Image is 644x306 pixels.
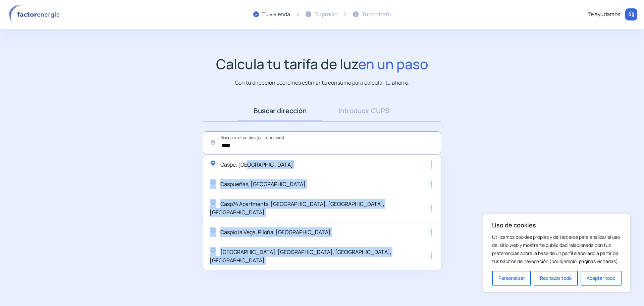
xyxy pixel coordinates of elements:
[220,161,293,168] span: Caspe, [GEOGRAPHIC_DATA]
[210,227,216,234] img: location-pin-green.svg
[431,230,432,234] img: arrow-next-item.svg
[210,179,216,186] img: location-pin-green.svg
[431,182,432,186] img: arrow-next-item.svg
[492,233,622,265] p: Utilizamos cookies propias y de terceros para analizar el uso del sitio web y mostrarte publicida...
[492,221,622,229] p: Uso de cookies
[262,10,290,19] div: Tu vivienda
[358,54,428,73] span: en un paso
[483,214,631,293] div: Uso de cookies
[315,10,337,19] div: Tu precio
[322,100,406,121] a: Introducir CUPS
[235,79,410,87] p: Con tu dirección podremos estimar tu consumo para calcular tu ahorro.
[210,247,216,254] img: location-pin-green.svg
[238,100,322,121] a: Buscar dirección
[431,163,432,166] img: arrow-next-item.svg
[210,200,384,216] span: Casp74 Apartments, [GEOGRAPHIC_DATA], [GEOGRAPHIC_DATA], [GEOGRAPHIC_DATA]
[216,56,428,72] h1: Calcula tu tarifa de luz
[431,207,432,210] img: arrow-next-item.svg
[492,271,531,286] button: Personalizar
[534,271,578,286] button: Rechazar todo
[220,180,306,188] span: Caspueñas, [GEOGRAPHIC_DATA]
[210,160,216,167] img: location-pin-green.svg
[628,11,635,18] img: llamar
[210,199,216,206] img: location-pin-green.svg
[581,271,622,286] button: Aceptar todo
[362,10,391,19] div: Tu contrato
[220,228,331,236] span: Caspio la Vega, Piloña, [GEOGRAPHIC_DATA]
[7,5,64,24] img: logo factor
[588,10,620,19] div: Te ayudamos
[210,248,391,264] span: [GEOGRAPHIC_DATA], [GEOGRAPHIC_DATA], [GEOGRAPHIC_DATA], [GEOGRAPHIC_DATA]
